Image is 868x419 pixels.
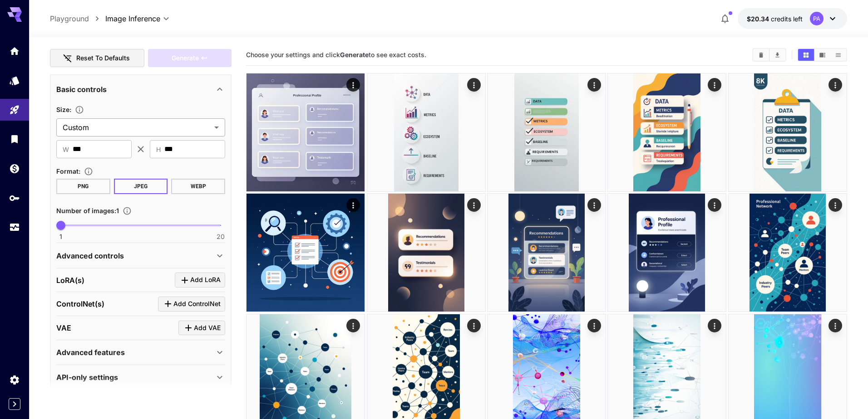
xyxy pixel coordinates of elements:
[217,232,225,241] span: 20
[59,232,62,241] span: 1
[50,49,144,68] button: Reset to defaults
[56,347,125,358] p: Advanced features
[747,15,771,23] span: $20.34
[830,49,846,61] button: Show images in list view
[346,198,360,212] div: Actions
[747,14,803,24] div: $20.34215
[708,319,721,332] div: Actions
[190,274,221,286] span: Add LoRA
[158,297,225,312] button: Click to add ControlNet
[56,372,118,383] p: API-only settings
[367,73,485,191] img: 2Q==
[814,49,830,61] button: Show images in video view
[50,13,105,24] nav: breadcrumb
[105,13,160,24] span: Image Inference
[9,104,20,116] div: Playground
[708,78,721,92] div: Actions
[50,13,89,24] a: Playground
[56,167,80,175] span: Format :
[9,374,20,385] div: Settings
[9,133,20,145] div: Library
[467,198,481,212] div: Actions
[810,12,824,25] div: PA
[587,198,601,212] div: Actions
[63,122,211,133] span: Custom
[56,366,225,388] div: API-only settings
[173,298,221,310] span: Add ControlNet
[488,194,606,312] img: 9k=
[119,206,135,215] button: Specify how many images to generate in a single request. Each image generation will be charged se...
[56,250,124,261] p: Advanced controls
[587,319,601,332] div: Actions
[771,15,803,23] span: credits left
[56,298,104,309] p: ControlNet(s)
[56,78,225,100] div: Basic controls
[708,198,721,212] div: Actions
[247,73,365,191] img: Z
[729,73,847,191] img: Z
[56,275,84,286] p: LoRA(s)
[9,45,20,57] div: Home
[587,78,601,92] div: Actions
[798,49,814,61] button: Show images in grid view
[467,78,481,92] div: Actions
[246,51,426,58] span: Choose your settings and click to see exact costs.
[56,207,119,214] span: Number of images : 1
[56,341,225,363] div: Advanced features
[829,78,842,92] div: Actions
[753,49,769,61] button: Clear Images
[752,48,786,62] div: Clear ImagesDownload All
[346,319,360,332] div: Actions
[56,106,71,113] span: Size :
[80,167,97,176] button: Choose the file format for the output image.
[829,198,842,212] div: Actions
[488,73,606,191] img: Z
[56,179,110,194] button: PNG
[829,319,842,332] div: Actions
[769,49,785,61] button: Download All
[178,321,225,336] button: Click to add VAE
[114,179,168,194] button: JPEG
[467,319,481,332] div: Actions
[175,273,225,287] button: Click to add LoRA
[56,322,71,333] p: VAE
[194,322,221,334] span: Add VAE
[340,51,369,58] b: Generate
[9,163,20,174] div: Wallet
[172,179,226,194] button: WEBP
[71,105,88,114] button: Adjust the dimensions of the generated image by specifying its width and height in pixels, or sel...
[9,75,20,86] div: Models
[56,84,107,95] p: Basic controls
[797,48,847,62] div: Show images in grid viewShow images in video viewShow images in list view
[63,144,69,155] span: W
[738,8,847,29] button: $20.34215PA
[9,222,20,233] div: Usage
[247,194,365,312] img: 9k=
[367,194,485,312] img: 2Q==
[608,73,726,191] img: 2Q==
[9,192,20,204] div: API Keys
[729,194,847,312] img: 2Q==
[56,245,225,267] div: Advanced controls
[9,398,20,410] button: Expand sidebar
[156,144,161,155] span: H
[608,194,726,312] img: Z
[346,78,360,92] div: Actions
